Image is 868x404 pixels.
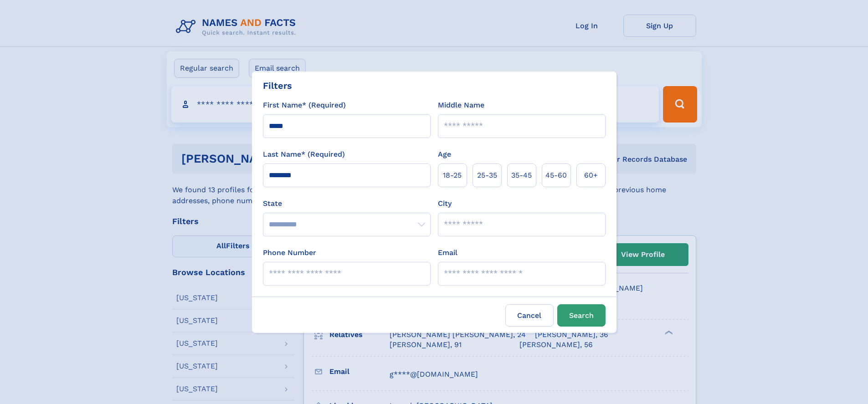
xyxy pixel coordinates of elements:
[438,247,457,258] label: Email
[438,100,484,111] label: Middle Name
[443,170,462,181] span: 18‑25
[438,149,451,160] label: Age
[505,304,554,327] label: Cancel
[263,79,292,92] div: Filters
[557,304,606,327] button: Search
[477,170,497,181] span: 25‑35
[263,198,431,209] label: State
[511,170,532,181] span: 35‑45
[545,170,567,181] span: 45‑60
[584,170,598,181] span: 60+
[263,100,346,111] label: First Name* (Required)
[263,247,316,258] label: Phone Number
[438,198,452,209] label: City
[263,149,345,160] label: Last Name* (Required)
